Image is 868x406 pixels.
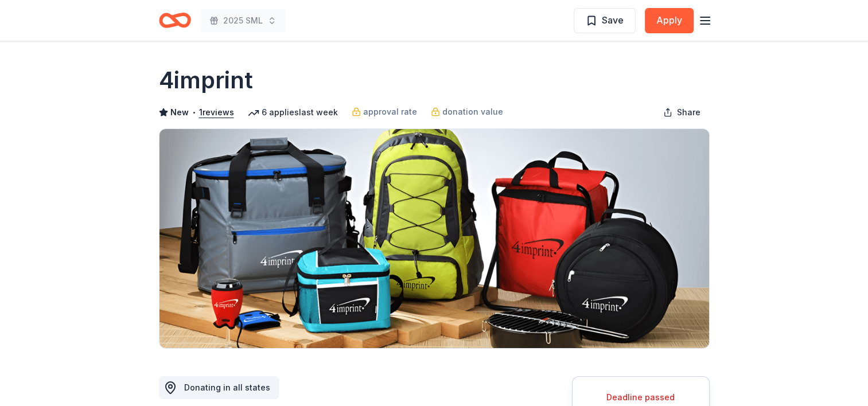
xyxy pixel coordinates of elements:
div: 6 applies last week [248,106,338,119]
a: donation value [431,105,503,119]
span: • [192,108,196,117]
span: donation value [442,105,503,119]
span: approval rate [363,105,417,119]
a: approval rate [352,105,417,119]
h1: 4imprint [159,64,253,96]
span: Share [677,106,700,119]
img: Image for 4imprint [159,129,709,348]
a: Home [159,7,191,34]
button: 1reviews [199,106,234,119]
span: New [170,106,189,119]
span: Donating in all states [184,382,270,392]
span: 2025 SML [223,14,263,28]
span: Save [602,13,624,28]
button: Save [574,8,636,33]
button: Apply [645,8,694,33]
button: 2025 SML [200,9,286,32]
div: Deadline passed [586,391,695,404]
button: Share [654,101,710,124]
